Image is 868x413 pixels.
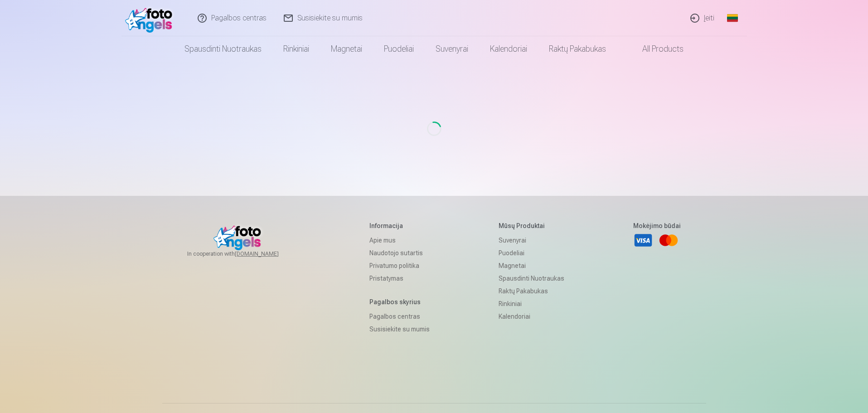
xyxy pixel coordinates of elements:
[187,250,301,258] span: In cooperation with
[369,297,430,306] h5: Pagalbos skyrius
[499,285,564,297] a: Raktų pakabukas
[499,272,564,285] a: Spausdinti nuotraukas
[538,36,617,62] a: Raktų pakabukas
[499,297,564,310] a: Rinkiniai
[369,234,430,247] a: Apie mus
[369,259,430,272] a: Privatumo politika
[425,36,479,62] a: Suvenyrai
[174,36,272,62] a: Spausdinti nuotraukas
[125,4,177,33] img: /fa2
[373,36,425,62] a: Puodeliai
[499,221,564,230] h5: Mūsų produktai
[369,310,430,323] a: Pagalbos centras
[369,323,430,335] a: Susisiekite su mumis
[272,36,320,62] a: Rinkiniai
[320,36,373,62] a: Magnetai
[479,36,538,62] a: Kalendoriai
[369,272,430,285] a: Pristatymas
[369,247,430,259] a: Naudotojo sutartis
[633,221,681,230] h5: Mokėjimo būdai
[659,230,679,250] a: Mastercard
[235,250,301,258] a: [DOMAIN_NAME]
[633,230,653,250] a: Visa
[499,259,564,272] a: Magnetai
[499,247,564,259] a: Puodeliai
[369,221,430,230] h5: Informacija
[499,310,564,323] a: Kalendoriai
[499,234,564,247] a: Suvenyrai
[617,36,694,62] a: All products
